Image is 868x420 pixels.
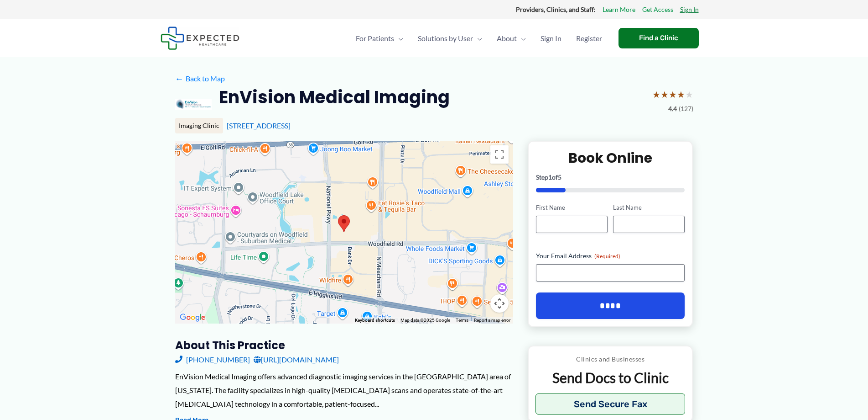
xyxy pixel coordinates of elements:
span: 4.4 [668,103,677,115]
a: For PatientsMenu Toggle [348,22,411,54]
span: 5 [558,173,561,181]
span: Map data ©2025 Google [400,318,450,323]
span: 1 [548,173,552,181]
a: ←Back to Map [175,72,225,85]
p: Clinics and Businesses [535,353,686,365]
nav: Primary Site Navigation [348,22,609,54]
a: Solutions by UserMenu Toggle [411,22,489,54]
h2: EnVision Medical Imaging [219,86,450,108]
span: (Required) [594,253,620,260]
span: (127) [679,103,693,115]
a: Report a map error [474,318,510,323]
a: Open this area in Google Maps (opens a new window) [177,312,208,324]
span: ← [175,74,184,83]
div: Imaging Clinic [175,118,223,133]
a: AboutMenu Toggle [489,22,533,54]
span: Menu Toggle [473,22,482,54]
span: Menu Toggle [394,22,403,54]
label: First Name [536,203,608,212]
span: ★ [660,86,669,103]
a: Find a Clinic [619,28,699,48]
a: [PHONE_NUMBER] [175,353,250,367]
a: Learn More [603,4,635,16]
button: Toggle fullscreen view [490,145,509,164]
a: Register [569,22,609,54]
div: EnVision Medical Imaging offers advanced diagnostic imaging services in the [GEOGRAPHIC_DATA] are... [175,370,513,410]
span: ★ [685,86,693,103]
p: Step of [536,174,685,181]
a: [URL][DOMAIN_NAME] [254,353,339,367]
h2: Book Online [536,149,685,167]
span: Sign In [541,22,561,54]
a: Terms [456,318,468,323]
span: Menu Toggle [517,22,526,54]
a: [STREET_ADDRESS] [227,121,291,130]
a: Sign In [680,4,699,16]
span: ★ [652,86,660,103]
span: Solutions by User [418,22,473,54]
span: About [497,22,517,54]
p: Send Docs to Clinic [535,369,686,387]
button: Send Secure Fax [535,393,686,415]
img: Expected Healthcare Logo - side, dark font, small [161,27,239,50]
a: Get Access [642,4,673,16]
h3: About this practice [175,338,513,352]
button: Keyboard shortcuts [355,317,395,324]
span: Register [576,22,602,54]
button: Map camera controls [490,294,509,313]
span: ★ [669,86,677,103]
a: Sign In [533,22,569,54]
strong: Providers, Clinics, and Staff: [516,5,596,13]
span: For Patients [356,22,394,54]
label: Your Email Address [536,251,685,261]
label: Last Name [613,203,685,212]
img: Google [177,312,208,324]
span: ★ [677,86,685,103]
